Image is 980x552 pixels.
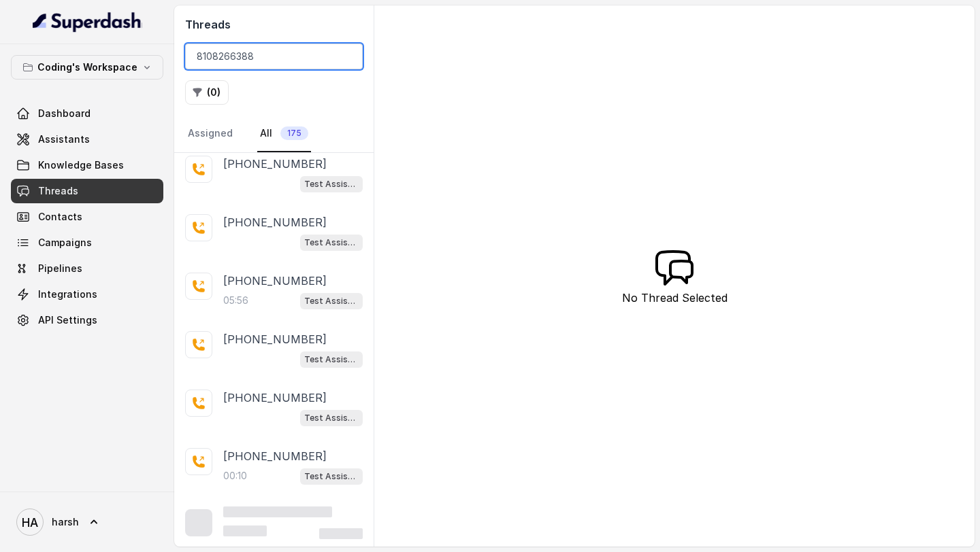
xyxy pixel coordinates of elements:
span: Dashboard [38,107,91,120]
p: 05:56 [223,294,248,307]
span: Integrations [38,288,97,301]
p: Test Assistant-3 [304,177,359,191]
a: Assistants [11,127,163,152]
a: Contacts [11,205,163,229]
p: Coding's Workspace [37,59,137,75]
span: Pipelines [38,262,82,275]
input: Search by Call ID or Phone Number [185,44,363,69]
a: Knowledge Bases [11,153,163,177]
p: 00:10 [223,469,247,483]
a: Pipelines [11,256,163,281]
button: Coding's Workspace [11,55,163,80]
span: API Settings [38,313,97,327]
p: [PHONE_NUMBER] [223,273,327,289]
p: [PHONE_NUMBER] [223,448,327,464]
text: HA [22,515,38,530]
p: Test Assistant-3 [304,353,359,366]
h2: Threads [185,16,363,33]
span: 175 [280,126,308,140]
span: Knowledge Bases [38,158,124,172]
a: Dashboard [11,101,163,126]
span: Assistants [38,133,90,146]
a: Integrations [11,282,163,307]
p: No Thread Selected [622,290,728,306]
img: light.svg [33,11,142,33]
a: harsh [11,503,163,541]
a: API Settings [11,308,163,332]
p: Test Assistant-3 [304,470,359,483]
p: [PHONE_NUMBER] [223,214,327,230]
span: Campaigns [38,236,92,249]
nav: Tabs [185,116,363,152]
span: Threads [38,184,78,198]
button: (0) [185,80,229,105]
span: Contacts [38,210,82,224]
a: Campaigns [11,230,163,255]
a: Assigned [185,116,235,152]
p: Test Assistant-3 [304,236,359,249]
p: [PHONE_NUMBER] [223,331,327,347]
p: [PHONE_NUMBER] [223,156,327,172]
span: harsh [52,515,79,529]
a: All175 [257,116,311,152]
p: Test Assistant- 2 [304,294,359,308]
a: Threads [11,179,163,203]
p: [PHONE_NUMBER] [223,390,327,406]
p: Test Assistant-3 [304,411,359,425]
